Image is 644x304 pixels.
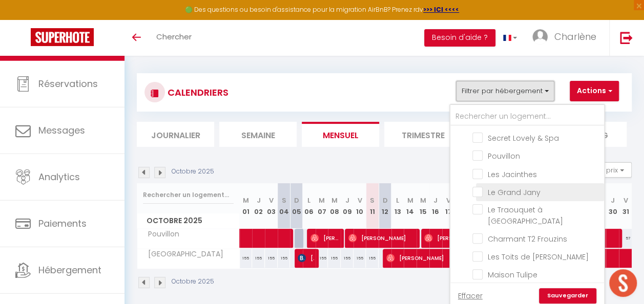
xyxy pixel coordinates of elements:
div: Ouvrir le chat [609,269,637,297]
span: Hébergement [38,264,101,276]
abbr: V [269,196,274,205]
span: Analytics [38,170,80,183]
abbr: M [331,196,338,205]
div: 155 [265,249,278,268]
abbr: L [307,196,310,205]
input: Rechercher un logement... [143,186,234,204]
span: Le Traouquet à [GEOGRAPHIC_DATA] [488,205,563,226]
span: Chercher [156,31,192,42]
span: Les Jacinthes [488,169,537,180]
abbr: M [319,196,325,205]
th: 10 [354,183,366,229]
div: 155 [278,249,290,268]
span: Octobre 2025 [137,213,239,228]
abbr: V [446,196,450,205]
p: Octobre 2025 [172,167,214,177]
div: 155 [316,249,328,268]
abbr: J [611,196,615,205]
abbr: M [420,196,426,205]
a: ... Charlène [525,20,609,56]
th: 16 [429,183,442,229]
a: Effacer [458,290,483,301]
th: 08 [328,183,341,229]
th: 05 [290,183,303,229]
abbr: D [382,196,387,205]
abbr: J [433,196,438,205]
th: 31 [619,183,632,229]
span: [GEOGRAPHIC_DATA] [139,249,226,260]
li: Journalier [137,122,214,147]
div: 155 [366,249,379,268]
th: 12 [379,183,391,229]
span: [PERSON_NAME] [310,228,339,248]
p: Octobre 2025 [172,277,214,287]
th: 30 [606,183,619,229]
th: 01 [240,183,253,229]
h3: CALENDRIERS [165,81,228,104]
th: 07 [316,183,328,229]
abbr: M [243,196,249,205]
span: Paiements [38,217,87,230]
input: Rechercher un logement... [450,107,604,126]
div: 57 [619,229,632,248]
th: 03 [265,183,278,229]
div: 155 [341,249,354,268]
th: 04 [278,183,290,229]
span: Réservations [38,77,98,90]
span: [PERSON_NAME] Collectif Nofilter [298,248,314,268]
div: 155 [240,249,253,268]
abbr: J [345,196,349,205]
abbr: M [407,196,413,205]
abbr: V [623,196,628,205]
span: Charmant T2 Frouzins [488,234,567,244]
th: 17 [442,183,455,229]
div: 155 [354,249,366,268]
abbr: S [370,196,375,205]
li: Trimestre [384,122,462,147]
span: [PERSON_NAME] [424,228,613,248]
li: Semaine [219,122,297,147]
th: 09 [341,183,354,229]
span: [PERSON_NAME] [348,228,414,248]
abbr: D [294,196,299,205]
li: Mensuel [302,122,379,147]
div: 155 [252,249,265,268]
span: Messages [38,124,85,137]
th: 14 [404,183,417,229]
img: logout [620,31,633,44]
abbr: S [281,196,286,205]
span: Pouvillon [139,229,182,240]
th: 02 [252,183,265,229]
img: Super Booking [31,28,94,46]
abbr: V [358,196,362,205]
span: Le Grand Jany [488,187,541,198]
div: 155 [328,249,341,268]
th: 13 [391,183,404,229]
a: Sauvegarder [539,288,596,303]
abbr: J [257,196,261,205]
a: Chercher [149,20,199,56]
button: Besoin d'aide ? [424,29,495,47]
img: ... [532,29,548,45]
a: >>> ICI <<<< [423,5,459,14]
th: 15 [417,183,429,229]
abbr: L [396,196,399,205]
th: 11 [366,183,379,229]
span: Charlène [554,30,596,43]
button: Actions [570,81,619,101]
th: 06 [303,183,316,229]
button: Filtrer par hébergement [456,81,554,101]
